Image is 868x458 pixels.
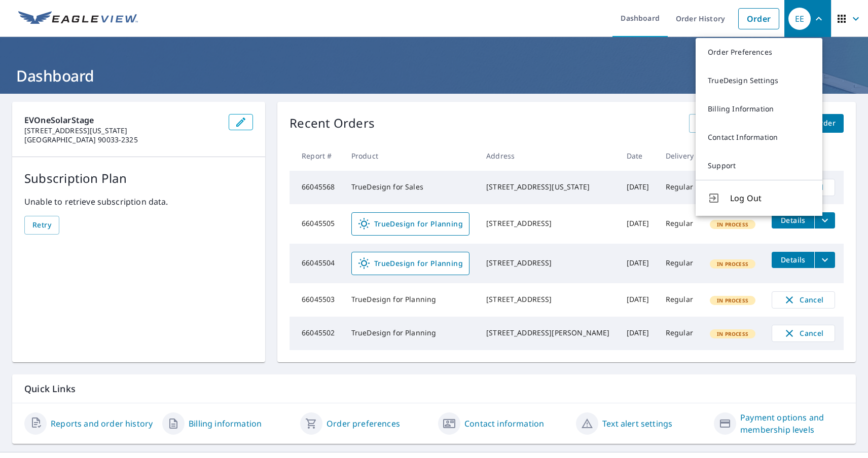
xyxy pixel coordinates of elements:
[772,212,814,228] button: detailsBtn-66045505
[696,151,822,180] a: Support
[343,141,478,171] th: Product
[24,169,253,187] p: Subscription Plan
[486,294,610,304] div: [STREET_ADDRESS]
[486,328,610,338] div: [STREET_ADDRESS][PERSON_NAME]
[486,218,610,228] div: [STREET_ADDRESS]
[619,171,658,204] td: [DATE]
[351,252,469,275] a: TrueDesign for Planning
[290,141,343,171] th: Report #
[24,114,221,126] p: EVOneSolarStage
[24,383,844,395] p: Quick Links
[696,38,822,66] a: Order Preferences
[696,66,822,95] a: TrueDesign Settings
[343,317,478,350] td: TrueDesign for Planning
[351,212,469,236] a: TrueDesign for Planning
[782,294,824,306] span: Cancel
[696,123,822,151] a: Contact Information
[290,204,343,244] td: 66045505
[24,126,221,135] p: [STREET_ADDRESS][US_STATE]
[711,330,754,337] span: In Process
[602,417,672,430] a: Text alert settings
[658,244,702,283] td: Regular
[24,196,253,208] p: Unable to retrieve subscription data.
[343,283,478,317] td: TrueDesign for Planning
[32,219,51,232] span: Retry
[343,171,478,204] td: TrueDesign for Sales
[738,8,779,29] a: Order
[772,291,835,309] button: Cancel
[290,244,343,283] td: 66045504
[778,255,808,264] span: Details
[711,260,754,268] span: In Process
[12,65,856,86] h1: Dashboard
[782,327,824,339] span: Cancel
[711,221,754,228] span: In Process
[24,216,59,235] button: Retry
[619,317,658,350] td: [DATE]
[658,141,702,171] th: Delivery
[772,252,814,268] button: detailsBtn-66045504
[778,215,808,225] span: Details
[486,182,610,192] div: [STREET_ADDRESS][US_STATE]
[290,283,343,317] td: 66045503
[619,244,658,283] td: [DATE]
[51,417,153,430] a: Reports and order history
[290,171,343,204] td: 66045568
[486,258,610,268] div: [STREET_ADDRESS]
[619,283,658,317] td: [DATE]
[327,417,400,430] a: Order preferences
[478,141,618,171] th: Address
[18,11,138,26] img: EV Logo
[189,417,262,430] a: Billing information
[730,192,810,204] span: Log Out
[358,257,463,270] span: TrueDesign for Planning
[290,114,375,133] p: Recent Orders
[696,95,822,123] a: Billing Information
[658,171,702,204] td: Regular
[740,411,844,436] a: Payment options and membership levels
[658,204,702,244] td: Regular
[772,325,835,342] button: Cancel
[814,252,835,268] button: filesDropdownBtn-66045504
[814,212,835,228] button: filesDropdownBtn-66045505
[290,317,343,350] td: 66045502
[619,204,658,244] td: [DATE]
[658,317,702,350] td: Regular
[358,218,463,230] span: TrueDesign for Planning
[689,114,761,133] a: View All Orders
[658,283,702,317] td: Regular
[24,135,221,144] p: [GEOGRAPHIC_DATA] 90033-2325
[696,180,822,216] button: Log Out
[788,8,811,30] div: EE
[464,417,544,430] a: Contact information
[619,141,658,171] th: Date
[711,297,754,304] span: In Process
